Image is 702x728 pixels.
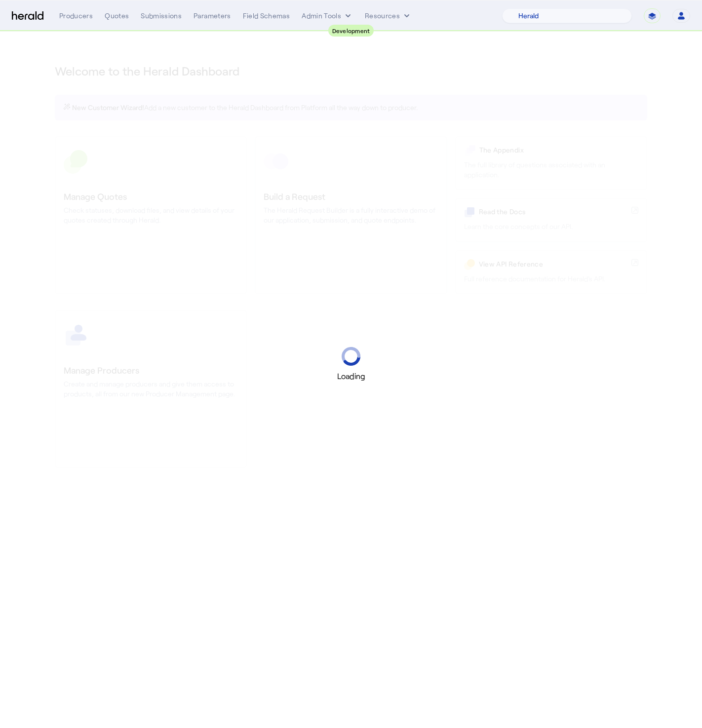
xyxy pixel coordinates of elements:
[194,11,231,21] div: Parameters
[243,11,290,21] div: Field Schemas
[302,11,353,21] button: internal dropdown menu
[12,11,43,21] img: Herald Logo
[328,25,374,37] div: Development
[365,11,412,21] button: Resources dropdown menu
[59,11,93,21] div: Producers
[105,11,129,21] div: Quotes
[141,11,182,21] div: Submissions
